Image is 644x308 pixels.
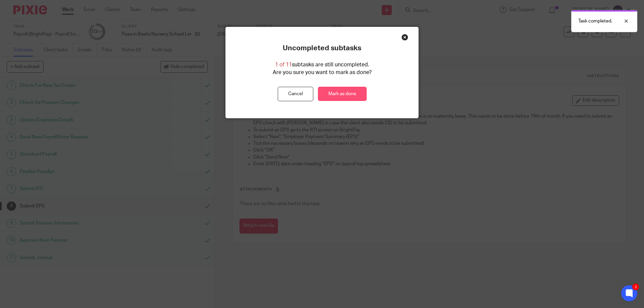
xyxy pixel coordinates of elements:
[283,44,361,53] p: Uncompleted subtasks
[632,284,639,290] div: 3
[578,18,612,24] p: Task completed.
[318,87,367,101] a: Mark as done
[275,61,369,69] p: subtasks are still uncompleted.
[275,62,292,67] span: 1 of 11
[278,87,313,101] button: Cancel
[273,69,372,76] p: Are you sure you want to mark as done?
[401,34,408,41] div: Close this dialog window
